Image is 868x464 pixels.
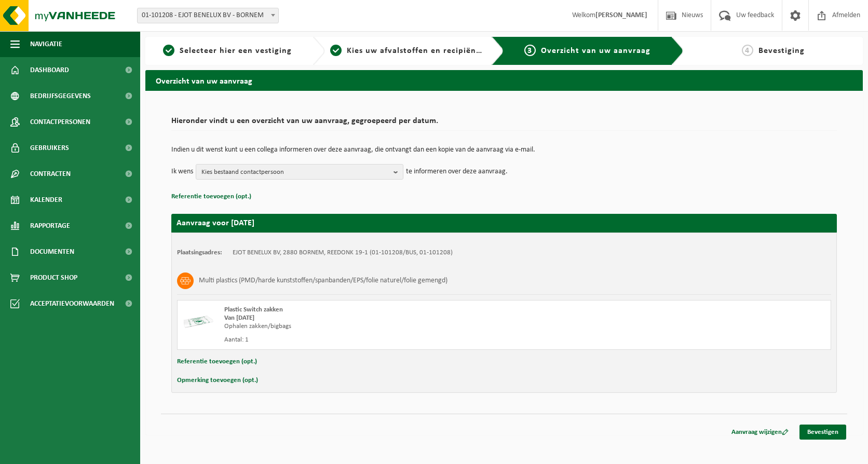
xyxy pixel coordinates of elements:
[30,31,62,57] span: Navigatie
[224,315,254,321] strong: Van [DATE]
[347,47,490,55] span: Kies uw afvalstoffen en recipiënten
[196,164,403,180] button: Kies bestaand contactpersoon
[201,165,389,180] span: Kies bestaand contactpersoon
[224,306,283,313] span: Plastic Switch zakken
[799,425,846,440] a: Bevestigen
[138,8,278,23] span: 01-101208 - EJOT BENELUX BV - BORNEM
[330,45,484,57] a: 2Kies uw afvalstoffen en recipiënten
[30,57,69,83] span: Dashboard
[30,161,71,187] span: Contracten
[171,117,837,131] h2: Hieronder vindt u een overzicht van uw aanvraag, gegroepeerd per datum.
[224,336,546,344] div: Aantal: 1
[180,47,292,55] span: Selecteer hier een vestiging
[137,8,279,23] span: 01-101208 - EJOT BENELUX BV - BORNEM
[151,45,304,57] a: 1Selecteer hier een vestiging
[406,164,508,180] p: te informeren over deze aanvraag.
[758,47,805,55] span: Bevestiging
[724,425,796,440] a: Aanvraag wijzigen
[171,146,837,154] p: Indien u dit wenst kunt u een collega informeren over deze aanvraag, die ontvangt dan een kopie v...
[742,45,753,56] span: 4
[30,83,91,109] span: Bedrijfsgegevens
[171,164,193,180] p: Ik wens
[30,213,70,239] span: Rapportage
[595,11,647,19] strong: [PERSON_NAME]
[163,45,174,56] span: 1
[145,70,863,90] h2: Overzicht van uw aanvraag
[171,190,251,203] button: Referentie toevoegen (opt.)
[30,239,74,265] span: Documenten
[233,249,453,257] td: EJOT BENELUX BV, 2880 BORNEM, REEDONK 19-1 (01-101208/BUS, 01-101208)
[30,187,62,213] span: Kalender
[183,306,214,337] img: LP-SK-00500-LPE-16.png
[177,219,254,227] strong: Aanvraag voor [DATE]
[199,272,447,289] h3: Multi plastics (PMD/harde kunststoffen/spanbanden/EPS/folie naturel/folie gemengd)
[30,291,114,317] span: Acceptatievoorwaarden
[30,265,77,291] span: Product Shop
[177,355,257,369] button: Referentie toevoegen (opt.)
[541,47,650,55] span: Overzicht van uw aanvraag
[330,45,342,56] span: 2
[30,135,69,161] span: Gebruikers
[224,322,546,331] div: Ophalen zakken/bigbags
[30,109,90,135] span: Contactpersonen
[177,249,222,256] strong: Plaatsingsadres:
[177,374,258,387] button: Opmerking toevoegen (opt.)
[524,45,536,56] span: 3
